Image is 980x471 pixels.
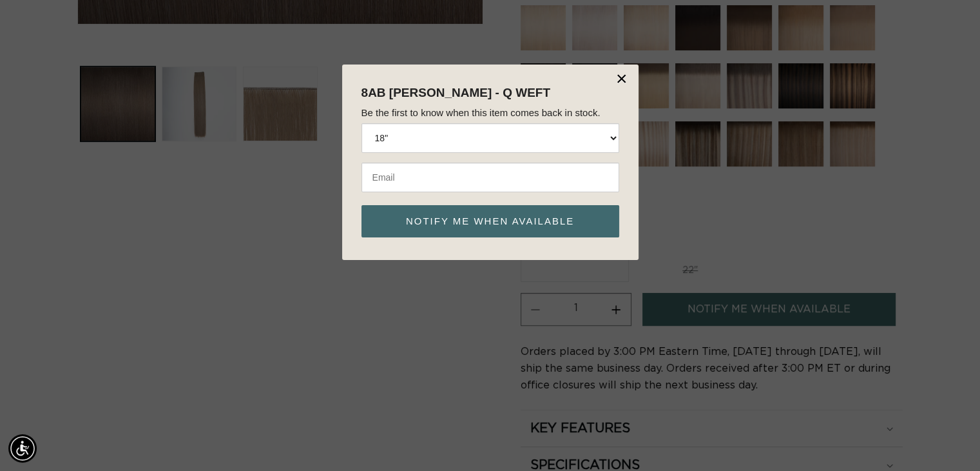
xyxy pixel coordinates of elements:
input: Email [361,163,619,192]
div: Accessibility Menu [8,434,37,463]
h3: 8AB [PERSON_NAME] - Q Weft [361,84,619,103]
button: Notify me when available [361,205,619,237]
p: Be the first to know when this item comes back in stock. [361,106,619,121]
button: × [616,69,629,88]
